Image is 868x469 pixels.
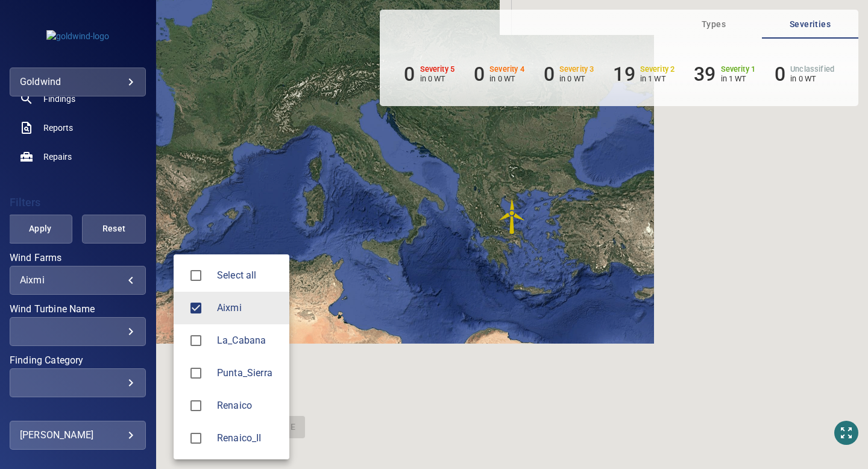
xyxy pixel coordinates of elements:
span: Renaico [217,398,280,413]
span: Select all [217,268,280,283]
span: Renaico_II [183,426,209,451]
div: Wind Farms Renaico_II [217,431,280,445]
span: La_Cabana [217,333,280,348]
span: Renaico_II [217,431,280,445]
div: Wind Farms Renaico [217,398,280,413]
span: Aixmi [183,295,209,321]
span: Punta_Sierra [217,366,280,380]
div: Wind Farms Punta_Sierra [217,366,280,380]
div: Wind Farms Aixmi [217,301,280,315]
div: Wind Farms La_Cabana [217,333,280,348]
span: Punta_Sierra [183,360,209,386]
span: La_Cabana [183,328,209,353]
ul: Aixmi [174,254,289,459]
span: Aixmi [217,301,280,315]
span: Renaico [183,393,209,418]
